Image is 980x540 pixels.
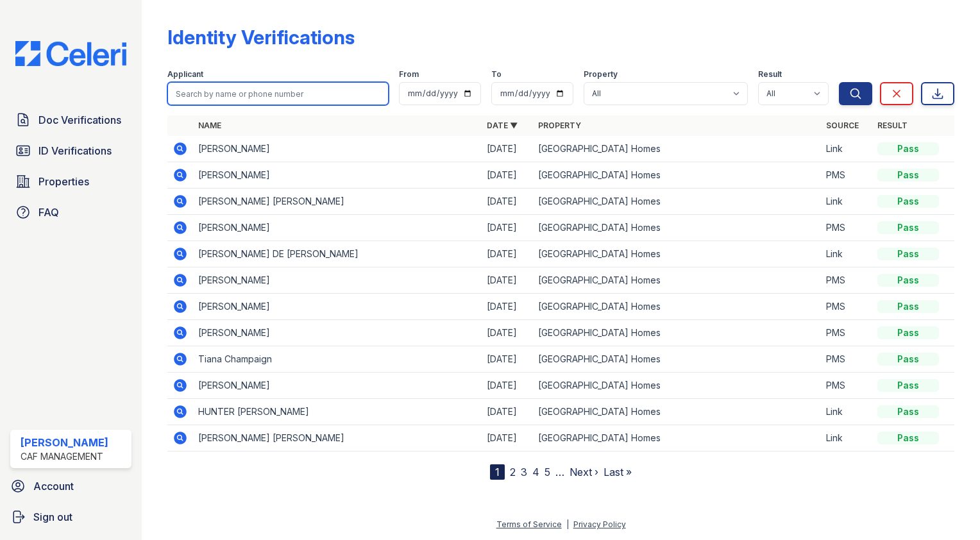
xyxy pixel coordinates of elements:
[5,473,137,499] a: Account
[821,215,872,241] td: PMS
[821,373,872,399] td: PMS
[482,399,533,425] td: [DATE]
[193,136,481,162] td: [PERSON_NAME]
[193,162,481,189] td: [PERSON_NAME]
[10,169,131,194] a: Properties
[482,320,533,346] td: [DATE]
[193,241,481,267] td: [PERSON_NAME] DE [PERSON_NAME]
[510,466,516,478] a: 2
[38,143,112,158] span: ID Verifications
[193,267,481,294] td: [PERSON_NAME]
[482,425,533,451] td: [DATE]
[877,142,939,155] div: Pass
[482,346,533,373] td: [DATE]
[821,189,872,215] td: Link
[570,466,598,478] a: Next ›
[21,435,108,450] div: [PERSON_NAME]
[533,215,821,241] td: [GEOGRAPHIC_DATA] Homes
[38,205,59,220] span: FAQ
[566,519,569,529] div: |
[491,69,502,80] label: To
[533,425,821,451] td: [GEOGRAPHIC_DATA] Homes
[193,294,481,320] td: [PERSON_NAME]
[545,466,550,478] a: 5
[193,399,481,425] td: HUNTER [PERSON_NAME]
[584,69,618,80] label: Property
[21,450,108,463] div: CAF Management
[167,69,203,80] label: Applicant
[758,69,782,80] label: Result
[533,320,821,346] td: [GEOGRAPHIC_DATA] Homes
[193,320,481,346] td: [PERSON_NAME]
[533,267,821,294] td: [GEOGRAPHIC_DATA] Homes
[193,215,481,241] td: [PERSON_NAME]
[521,466,527,478] a: 3
[482,294,533,320] td: [DATE]
[877,248,939,260] div: Pass
[482,241,533,267] td: [DATE]
[821,294,872,320] td: PMS
[482,136,533,162] td: [DATE]
[877,169,939,181] div: Pass
[877,274,939,287] div: Pass
[10,138,131,164] a: ID Verifications
[821,241,872,267] td: Link
[193,189,481,215] td: [PERSON_NAME] [PERSON_NAME]
[482,373,533,399] td: [DATE]
[821,162,872,189] td: PMS
[10,199,131,225] a: FAQ
[604,466,632,478] a: Last »
[538,121,581,130] a: Property
[877,221,939,234] div: Pass
[821,346,872,373] td: PMS
[877,121,908,130] a: Result
[399,69,419,80] label: From
[482,267,533,294] td: [DATE]
[821,136,872,162] td: Link
[496,519,562,529] a: Terms of Service
[821,267,872,294] td: PMS
[826,121,859,130] a: Source
[198,121,221,130] a: Name
[5,41,137,66] img: CE_Logo_Blue-a8612792a0a2168367f1c8372b55b34899dd931a85d93a1a3d3e32e68fde9ad4.png
[193,373,481,399] td: [PERSON_NAME]
[533,373,821,399] td: [GEOGRAPHIC_DATA] Homes
[482,162,533,189] td: [DATE]
[193,346,481,373] td: Tiana Champaign
[877,353,939,366] div: Pass
[33,509,72,525] span: Sign out
[821,425,872,451] td: Link
[533,136,821,162] td: [GEOGRAPHIC_DATA] Homes
[490,464,505,480] div: 1
[167,26,355,49] div: Identity Verifications
[10,107,131,133] a: Doc Verifications
[193,425,481,451] td: [PERSON_NAME] [PERSON_NAME]
[821,320,872,346] td: PMS
[533,162,821,189] td: [GEOGRAPHIC_DATA] Homes
[533,346,821,373] td: [GEOGRAPHIC_DATA] Homes
[877,300,939,313] div: Pass
[533,241,821,267] td: [GEOGRAPHIC_DATA] Homes
[533,399,821,425] td: [GEOGRAPHIC_DATA] Homes
[573,519,626,529] a: Privacy Policy
[877,405,939,418] div: Pass
[533,189,821,215] td: [GEOGRAPHIC_DATA] Homes
[487,121,518,130] a: Date ▼
[33,478,74,494] span: Account
[38,174,89,189] span: Properties
[877,432,939,444] div: Pass
[532,466,539,478] a: 4
[877,379,939,392] div: Pass
[555,464,564,480] span: …
[38,112,121,128] span: Doc Verifications
[5,504,137,530] a: Sign out
[167,82,389,105] input: Search by name or phone number
[533,294,821,320] td: [GEOGRAPHIC_DATA] Homes
[482,189,533,215] td: [DATE]
[877,326,939,339] div: Pass
[482,215,533,241] td: [DATE]
[877,195,939,208] div: Pass
[821,399,872,425] td: Link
